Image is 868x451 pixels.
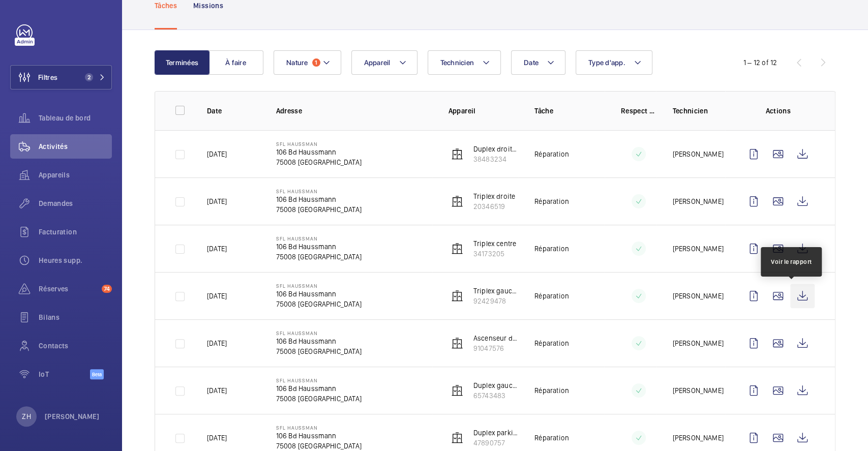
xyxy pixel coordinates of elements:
p: 75008 [GEOGRAPHIC_DATA] [276,204,362,215]
span: Activités [39,141,112,152]
p: Respect délai [621,106,656,116]
p: SFL Haussman [276,425,362,431]
img: elevator.svg [451,290,463,302]
p: 106 Bd Haussmann [276,147,362,157]
p: Triplex droite [473,191,516,201]
p: [PERSON_NAME] [672,244,723,254]
button: Appareil [351,50,417,75]
p: SFL Haussman [276,377,362,383]
p: [DATE] [207,244,227,254]
p: 91047576 [473,343,519,353]
p: 106 Bd Haussmann [276,336,362,346]
p: Triplex gauche [473,286,519,296]
div: 1 – 12 of 12 [743,57,777,68]
p: 106 Bd Haussmann [276,242,362,252]
p: SFL Haussman [276,141,362,147]
span: 74 [102,285,112,293]
p: Missions [193,1,223,11]
p: Réparation [534,149,569,159]
p: Duplex parking Droite [473,428,519,438]
span: Appareils [39,170,112,180]
p: 47890757 [473,438,519,448]
p: 106 Bd Haussmann [276,383,362,394]
div: Voir le rapport [771,257,812,266]
p: Duplex droite acceuil [473,144,519,154]
p: SFL Haussman [276,188,362,194]
p: 106 Bd Haussmann [276,194,362,204]
button: Nature1 [274,50,341,75]
span: 1 [312,58,320,67]
p: Date [207,106,260,116]
p: Adresse [276,106,432,116]
p: Actions [741,106,815,116]
p: 75008 [GEOGRAPHIC_DATA] [276,441,362,451]
p: Réparation [534,385,569,396]
p: SFL Haussman [276,330,362,336]
p: 106 Bd Haussmann [276,431,362,441]
button: Type d'app. [576,50,652,75]
p: 75008 [GEOGRAPHIC_DATA] [276,299,362,309]
span: Tableau de bord [39,113,112,123]
p: [PERSON_NAME] [672,433,723,443]
span: Facturation [39,227,112,237]
span: Heures supp. [39,255,112,265]
p: Réparation [534,196,569,206]
img: elevator.svg [451,384,463,397]
p: [PERSON_NAME] [672,385,723,396]
p: 75008 [GEOGRAPHIC_DATA] [276,346,362,356]
p: Réparation [534,338,569,348]
p: [DATE] [207,433,227,443]
p: 34173205 [473,249,517,259]
button: Terminées [155,50,209,75]
img: elevator.svg [451,243,463,255]
p: 92429478 [473,296,519,306]
p: Tâche [534,106,605,116]
p: [DATE] [207,149,227,159]
p: Tâches [155,1,177,11]
p: [DATE] [207,385,227,396]
button: Date [511,50,565,75]
span: Appareil [364,58,391,67]
span: Filtres [38,72,57,82]
p: Triplex centre [473,238,517,249]
span: Beta [90,369,104,379]
p: 38483234 [473,154,519,164]
p: [DATE] [207,338,227,348]
span: IoT [39,369,90,379]
button: Filtres2 [10,65,112,89]
span: Technicien [440,58,474,67]
button: Technicien [428,50,501,75]
span: Nature [286,58,308,67]
p: [DATE] [207,291,227,301]
p: Ascenseur de charge [473,333,519,343]
span: Réserves [39,284,98,294]
img: elevator.svg [451,337,463,349]
p: 75008 [GEOGRAPHIC_DATA] [276,252,362,262]
p: [PERSON_NAME] [672,196,723,206]
span: Contacts [39,341,112,351]
img: elevator.svg [451,432,463,444]
p: 75008 [GEOGRAPHIC_DATA] [276,157,362,167]
p: 106 Bd Haussmann [276,289,362,299]
p: 20346519 [473,201,516,212]
p: Réparation [534,291,569,301]
p: [PERSON_NAME] [672,149,723,159]
p: Technicien [672,106,725,116]
p: 65743483 [473,390,519,401]
button: À faire [208,50,263,75]
p: Duplex gauche Accueil [473,380,519,390]
img: elevator.svg [451,148,463,160]
p: [PERSON_NAME] [672,291,723,301]
span: Type d'app. [588,58,625,67]
p: 75008 [GEOGRAPHIC_DATA] [276,394,362,404]
p: [PERSON_NAME] [45,411,100,422]
p: ZH [22,411,31,422]
p: SFL Haussman [276,235,362,242]
p: [PERSON_NAME] [672,338,723,348]
img: elevator.svg [451,195,463,207]
p: Appareil [448,106,519,116]
span: Date [524,58,538,67]
span: Bilans [39,312,112,322]
p: Réparation [534,433,569,443]
p: SFL Haussman [276,283,362,289]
